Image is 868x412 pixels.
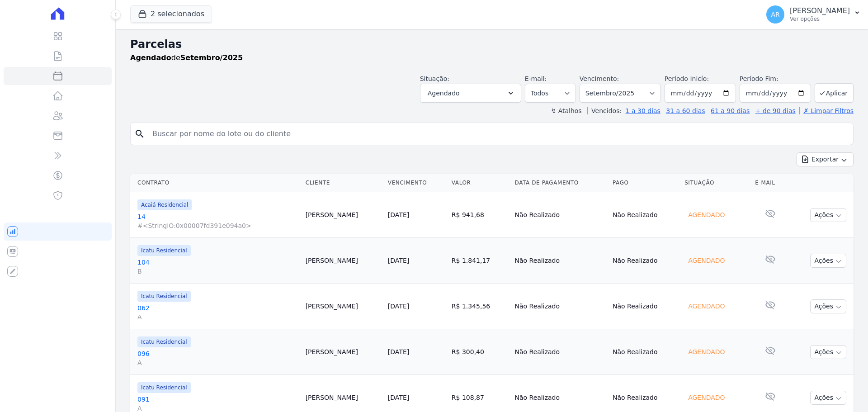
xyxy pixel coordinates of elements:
th: E-mail [751,174,789,192]
label: Período Inicío: [665,75,709,82]
button: Agendado [420,84,521,103]
span: Agendado [428,88,460,99]
td: Não Realizado [511,192,609,238]
button: 2 selecionados [130,5,212,23]
span: #<StringIO:0x00007fd391e094a0> [137,221,298,230]
a: 1 a 30 dias [626,107,660,114]
th: Contrato [130,174,302,192]
a: 096A [137,349,298,367]
th: Vencimento [384,174,448,192]
th: Data de Pagamento [511,174,609,192]
a: 062A [137,303,298,322]
button: Exportar [797,152,854,166]
label: Vencidos: [587,107,622,114]
td: Não Realizado [609,284,681,329]
a: + de 90 dias [755,107,796,114]
label: Período Fim: [740,74,811,84]
td: Não Realizado [511,238,609,284]
td: [PERSON_NAME] [302,284,384,329]
a: [DATE] [388,394,409,401]
td: Não Realizado [609,238,681,284]
a: 104B [137,258,298,276]
a: 14#<StringIO:0x00007fd391e094a0> [137,212,298,230]
td: Não Realizado [511,329,609,375]
th: Pago [609,174,681,192]
strong: Agendado [130,53,171,62]
a: [DATE] [388,211,409,218]
span: AR [771,11,779,18]
th: Situação [681,174,751,192]
td: R$ 1.841,17 [448,238,511,284]
label: ↯ Atalhos [551,107,581,114]
button: Ações [810,299,846,313]
button: Ações [810,391,846,405]
td: R$ 1.345,56 [448,284,511,329]
p: Ver opções [790,15,850,23]
a: 61 a 90 dias [711,107,750,114]
button: Ações [810,345,846,359]
td: [PERSON_NAME] [302,238,384,284]
td: Não Realizado [609,192,681,238]
div: Agendado [684,391,728,404]
h2: Parcelas [130,36,854,52]
span: Icatu Residencial [137,291,191,302]
a: ✗ Limpar Filtros [799,107,854,114]
span: A [137,313,298,322]
input: Buscar por nome do lote ou do cliente [147,125,849,143]
div: Agendado [684,346,728,358]
span: Icatu Residencial [137,245,191,256]
span: Icatu Residencial [137,382,191,393]
td: R$ 300,40 [448,329,511,375]
td: Não Realizado [511,284,609,329]
label: E-mail: [525,75,547,82]
button: Ações [810,208,846,222]
th: Cliente [302,174,384,192]
i: search [134,128,145,139]
a: [DATE] [388,303,409,310]
button: AR [PERSON_NAME] Ver opções [759,2,868,27]
span: Acaiá Residencial [137,199,192,210]
label: Situação: [420,75,449,82]
p: [PERSON_NAME] [790,6,850,15]
label: Vencimento: [580,75,619,82]
div: Agendado [684,208,728,221]
div: Agendado [684,254,728,267]
td: [PERSON_NAME] [302,329,384,375]
button: Ações [810,254,846,268]
span: B [137,267,298,276]
span: A [137,358,298,367]
td: Não Realizado [609,329,681,375]
span: Icatu Residencial [137,336,191,347]
td: [PERSON_NAME] [302,192,384,238]
a: [DATE] [388,257,409,264]
strong: Setembro/2025 [180,53,243,62]
div: Agendado [684,300,728,313]
button: Aplicar [815,83,854,103]
a: 31 a 60 dias [666,107,705,114]
p: de [130,52,243,63]
a: [DATE] [388,348,409,355]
